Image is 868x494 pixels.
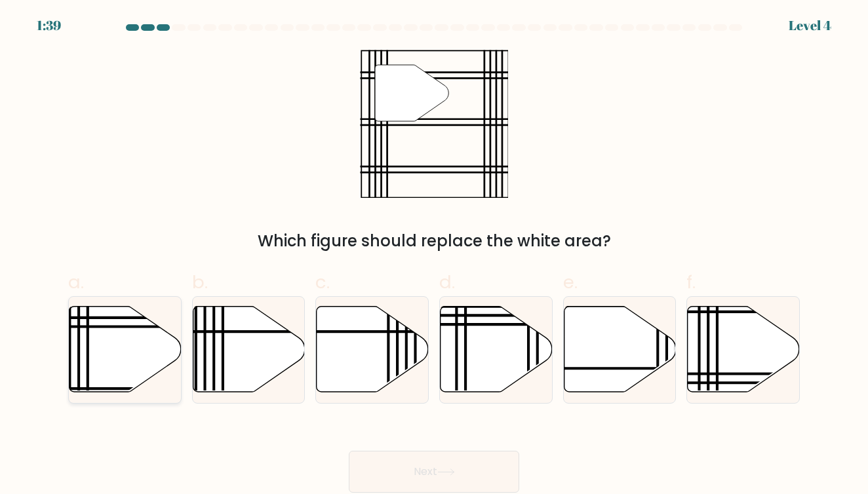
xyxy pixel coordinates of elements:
[375,65,448,121] g: "
[789,16,831,35] div: Level 4
[439,269,455,295] span: d.
[349,451,519,493] button: Next
[686,269,696,295] span: f.
[76,229,792,253] div: Which figure should replace the white area?
[563,269,578,295] span: e.
[192,269,208,295] span: b.
[68,269,84,295] span: a.
[37,16,61,35] div: 1:39
[315,269,330,295] span: c.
